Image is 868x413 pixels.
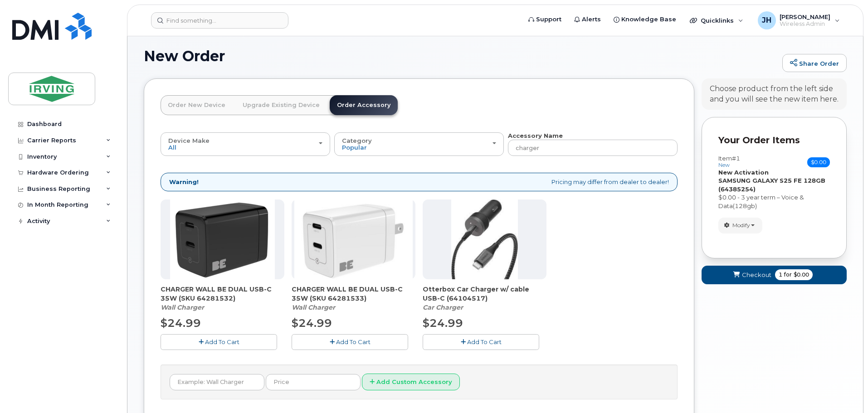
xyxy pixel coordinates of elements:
button: Add To Cart [292,334,408,350]
span: JH [762,15,771,26]
em: Wall Charger [161,303,204,311]
span: Modify [732,221,750,229]
a: Support [522,10,568,29]
button: Add To Cart [161,334,277,350]
span: Alerts [582,15,601,24]
div: $0.00 - 3 year term – Voice & Data(128gb) [718,193,830,210]
div: CHARGER WALL BE DUAL USB-C 35W (SKU 64281533) [292,285,415,312]
input: Price [266,374,361,390]
a: Knowledge Base [607,10,683,29]
span: for [782,271,794,279]
span: Knowledge Base [621,15,676,24]
p: Your Order Items [718,134,830,147]
span: Add To Cart [205,338,239,345]
strong: Accessory Name [508,132,563,139]
strong: New Activation [718,169,769,176]
a: Upgrade Existing Device [235,95,327,115]
span: Popular [342,144,367,151]
div: Otterbox Car Charger w/ cable USB-C (64104517) [423,285,546,312]
button: Category Popular [334,132,504,156]
span: $24.99 [292,316,332,330]
span: Support [536,15,561,24]
span: #1 [732,155,740,162]
img: download.jpg [451,199,518,279]
div: Choose product from the left side and you will see the new item here. [710,84,839,105]
span: Checkout [742,271,771,279]
button: Add Custom Accessory [362,374,460,390]
span: Device Make [168,137,210,144]
span: 1 [779,271,782,279]
small: new [718,162,730,168]
span: Add To Cart [336,338,371,345]
span: Category [342,137,372,144]
em: Car Charger [423,303,463,311]
img: CHARGER_WALL_BE_DUAL_USB-C_35W.png [170,199,275,279]
span: [PERSON_NAME] [780,13,830,20]
div: Pricing may differ from dealer to dealer! [161,173,678,191]
span: CHARGER WALL BE DUAL USB-C 35W (SKU 64281532) [161,285,284,303]
span: Otterbox Car Charger w/ cable USB-C (64104517) [423,285,546,303]
a: Order Accessory [330,95,398,115]
strong: Warning! [169,178,199,186]
span: $0.00 [794,271,809,279]
h3: Item [718,155,740,168]
div: Quicklinks [683,11,750,29]
div: Julie Hebert [751,11,846,29]
button: Modify [718,218,762,233]
span: $24.99 [161,316,201,330]
span: Add To Cart [467,338,502,345]
h1: New Order [144,48,778,64]
span: Wireless Admin [780,20,830,28]
span: All [168,144,176,151]
a: Order New Device [161,95,233,115]
img: BE.png [294,199,413,279]
button: Checkout 1 for $0.00 [702,266,847,284]
a: Share Order [782,54,847,72]
button: Add To Cart [423,334,539,350]
span: $0.00 [807,157,830,167]
input: Find something... [151,12,288,29]
a: Alerts [568,10,607,29]
div: CHARGER WALL BE DUAL USB-C 35W (SKU 64281532) [161,285,284,312]
strong: SAMSUNG GALAXY S25 FE 128GB (64385254) [718,177,825,193]
span: Quicklinks [701,17,734,24]
span: CHARGER WALL BE DUAL USB-C 35W (SKU 64281533) [292,285,415,303]
button: Device Make All [161,132,330,156]
input: Example: Wall Charger [170,374,264,390]
em: Wall Charger [292,303,335,311]
span: $24.99 [423,316,463,330]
